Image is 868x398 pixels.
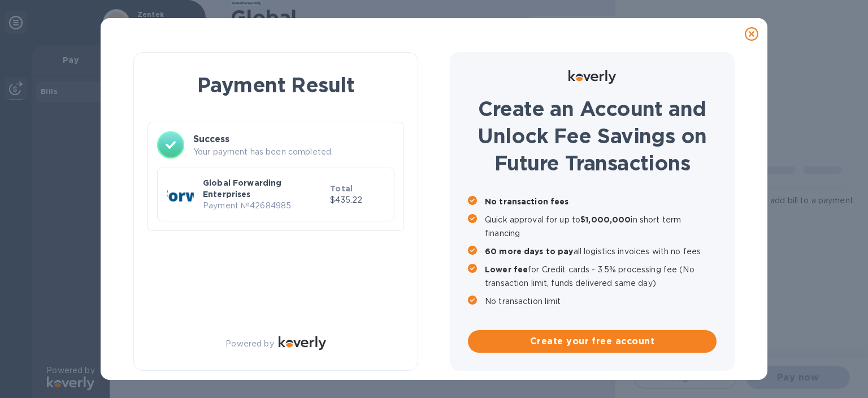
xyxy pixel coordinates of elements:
[580,215,631,224] b: $1,000,000
[485,265,528,274] b: Lower fee
[279,336,326,350] img: Logo
[485,263,717,290] p: for Credit cards - 3.5% processing fee (No transaction limit, funds delivered same day)
[225,338,274,350] p: Powered by
[485,247,574,256] b: 60 more days to pay
[203,177,325,200] p: Global Forwarding Enterprises
[468,330,717,353] button: Create your free account
[485,294,717,308] p: No transaction limit
[193,146,394,158] p: Your payment has been completed.
[477,335,708,348] span: Create your free account
[568,70,616,84] img: Logo
[330,184,353,193] b: Total
[485,213,717,240] p: Quick approval for up to in short term financing
[203,200,325,212] p: Payment № 42684985
[193,132,394,146] h3: Success
[330,194,385,206] p: $435.22
[485,197,569,206] b: No transaction fees
[485,245,717,258] p: all logistics invoices with no fees
[152,71,400,99] h1: Payment Result
[468,95,717,177] h1: Create an Account and Unlock Fee Savings on Future Transactions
